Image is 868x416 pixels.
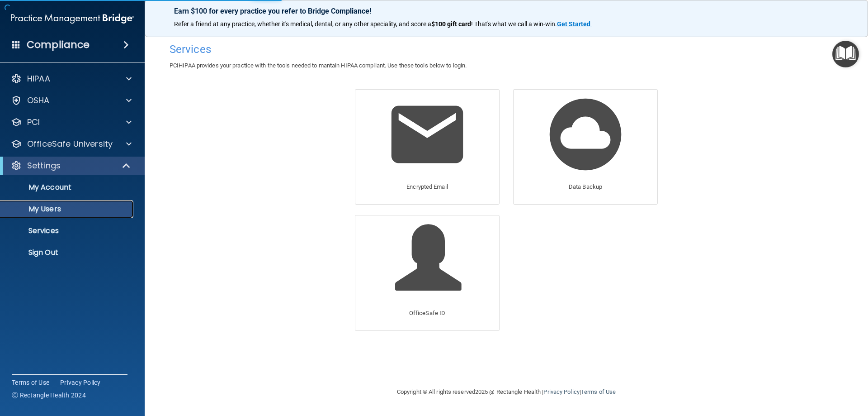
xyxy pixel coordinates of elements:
[174,20,431,28] span: Refer a friend at any practice, whether it's medical, dental, or any other speciality, and score a
[11,160,131,171] a: Settings
[27,73,50,84] p: HIPAA
[12,378,49,387] a: Terms of Use
[341,378,671,406] div: Copyright © All rights reserved 2025 @ Rectangle Health | |
[27,160,61,171] p: Settings
[513,89,658,205] a: Data Backup Data Backup
[471,20,557,28] span: ! That's what we call a win-win.
[431,20,471,28] strong: $100 gift card
[832,41,859,67] button: Open Resource Center
[569,182,602,192] p: Data Backup
[542,91,628,177] img: Data Backup
[355,89,500,205] a: Encrypted Email Encrypted Email
[6,183,129,192] p: My Account
[11,10,134,28] img: PMB logo
[11,139,132,149] a: OfficeSafe University
[581,388,616,395] a: Terms of Use
[6,205,129,214] p: My Users
[543,388,579,395] a: Privacy Policy
[406,182,448,192] p: Encrypted Email
[384,91,470,177] img: Encrypted Email
[60,378,101,387] a: Privacy Policy
[27,117,40,128] p: PCI
[11,117,132,128] a: PCI
[409,308,445,319] p: OfficeSafe ID
[170,62,467,69] span: PCIHIPAA provides your practice with the tools needed to mantain HIPAA compliant. Use these tools...
[355,215,500,330] a: OfficeSafe ID
[557,20,590,28] strong: Get Started
[6,226,129,235] p: Services
[27,95,50,106] p: OSHA
[27,38,90,51] h4: Compliance
[12,391,86,400] span: Ⓒ Rectangle Health 2024
[27,139,113,149] p: OfficeSafe University
[6,248,129,257] p: Sign Out
[174,7,839,15] p: Earn $100 for every practice you refer to Bridge Compliance!
[557,20,592,28] a: Get Started
[170,43,843,55] h4: Services
[11,95,132,106] a: OSHA
[11,73,132,84] a: HIPAA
